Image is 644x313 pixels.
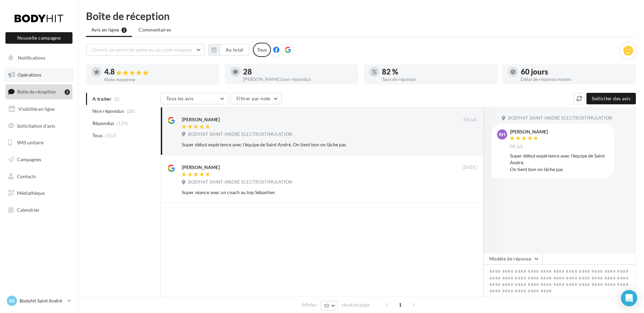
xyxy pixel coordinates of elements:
[4,51,71,65] button: Notifications
[92,47,192,53] span: Choisir un point de vente ou un code magasin
[160,93,228,104] button: Tous les avis
[208,44,249,56] button: Au total
[17,190,45,196] span: Médiathèque
[484,253,542,265] button: Modèle de réponse
[18,55,45,61] span: Notifications
[253,43,271,57] div: Tous
[342,302,370,308] span: résultats/page
[4,84,74,99] a: Boîte de réception2
[586,93,636,104] button: Solliciter des avis
[20,297,65,304] p: Bodyhit Saint André
[243,77,353,82] div: [PERSON_NAME] non répondus
[464,117,477,123] span: 08 juil.
[508,115,612,121] span: BODYHIT SAINT-ANDRÉ ELECTROSTIMULATION
[621,290,637,306] div: Open Intercom Messenger
[92,132,103,139] span: Tous
[4,203,74,217] a: Calendrier
[86,11,636,21] div: Boîte de réception
[521,68,630,76] div: 60 jours
[127,108,135,114] span: (28)
[4,135,74,150] a: SMS unitaire
[166,96,194,101] span: Tous les avis
[188,179,292,185] span: BODYHIT SAINT-ANDRÉ ELECTROSTIMULATION
[382,77,492,82] div: Taux de réponse
[4,68,74,82] a: Opérations
[510,129,548,134] div: [PERSON_NAME]
[18,106,55,112] span: Visibilité en ligne
[4,119,74,133] a: Sollicitation d'avis
[4,102,74,116] a: Visibilité en ligne
[220,44,249,56] button: Au total
[138,26,171,33] span: Commentaires
[17,173,36,179] span: Contacts
[499,131,506,138] span: RH
[5,294,72,307] a: BS Bodyhit Saint André
[243,68,353,76] div: 28
[104,77,214,82] div: Note moyenne
[4,169,74,184] a: Contacts
[510,152,609,173] div: Super début expérience avec l'équipe de Saint André. On tient bon on lâche pas
[117,121,128,126] span: (124)
[395,299,406,310] span: 1
[17,89,56,95] span: Boîte de réception
[321,301,338,310] button: 10
[17,207,40,213] span: Calendrier
[104,68,214,76] div: 4.8
[65,89,70,95] div: 2
[182,164,220,171] div: [PERSON_NAME]
[9,297,15,304] span: BS
[182,116,220,123] div: [PERSON_NAME]
[182,189,433,196] div: Super séance avec un coach au top Sébastien
[105,133,117,138] span: (152)
[188,131,292,138] span: BODYHIT SAINT-ANDRÉ ELECTROSTIMULATION
[302,302,317,308] span: Afficher
[4,152,74,167] a: Campagnes
[324,303,329,308] span: 10
[18,72,41,78] span: Opérations
[521,77,630,82] div: Délai de réponse moyen
[92,108,124,114] span: Non répondus
[182,141,433,148] div: Super début expérience avec l'équipe de Saint André. On tient bon on lâche pas
[17,156,41,162] span: Campagnes
[510,144,524,150] span: 08 juil.
[86,44,205,56] button: Choisir un point de vente ou un code magasin
[382,68,492,76] div: 82 %
[5,32,72,44] button: Nouvelle campagne
[17,123,55,128] span: Sollicitation d'avis
[231,93,282,104] button: Filtrer par note
[4,186,74,200] a: Médiathèque
[17,140,44,145] span: SMS unitaire
[463,165,477,171] span: [DATE]
[92,120,114,127] span: Répondus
